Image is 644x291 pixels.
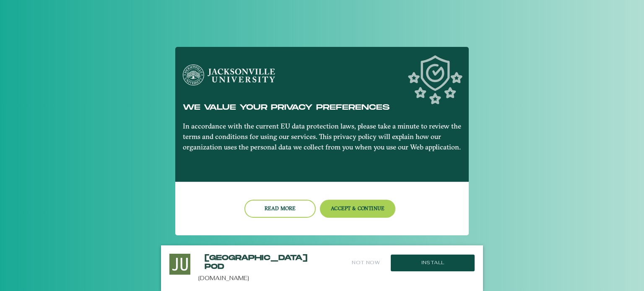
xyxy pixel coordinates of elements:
img: Install this Application? [169,254,190,275]
button: Read more [244,200,316,218]
button: Install [391,255,475,271]
p: In accordance with the current EU data protection laws, please take a minute to review the terms ... [183,121,462,152]
h2: [GEOGRAPHIC_DATA] POD [205,254,292,271]
button: Accept & Continue [320,200,396,218]
button: Not Now [351,254,381,272]
img: Jacksonville University logo [183,64,275,86]
h5: We value your privacy preferences [183,103,462,112]
a: [DOMAIN_NAME] [198,274,249,282]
